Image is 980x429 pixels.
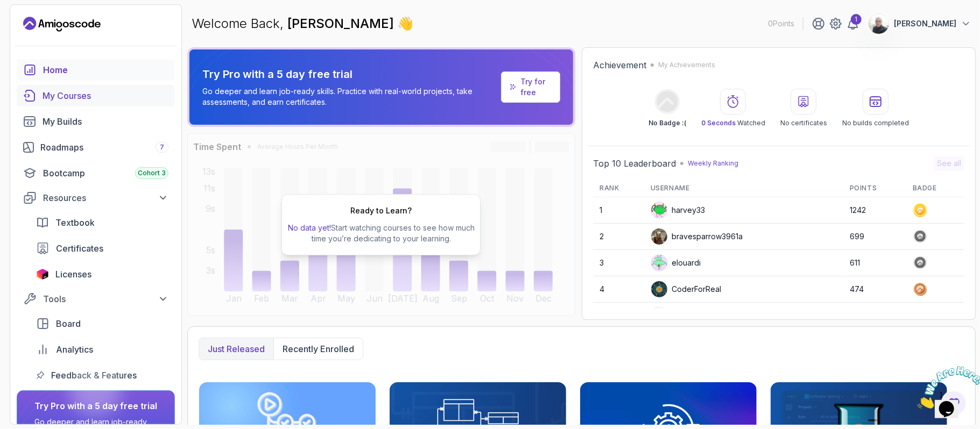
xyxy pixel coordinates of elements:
[30,212,175,233] a: textbook
[30,238,175,259] a: certificates
[30,313,175,334] a: board
[701,119,765,127] p: Watched
[43,167,168,180] div: Bootcamp
[651,255,667,271] img: default monster avatar
[55,268,91,281] span: Licenses
[934,156,964,171] button: See all
[288,223,331,232] span: No data yet!
[843,303,906,329] td: 323
[658,61,715,69] p: My Achievements
[501,71,560,103] a: Try for free
[202,86,497,108] p: Go deeper and learn job-ready skills. Practice with real-world projects, take assessments, and ea...
[894,18,956,29] p: [PERSON_NAME]
[286,223,476,244] p: Start watching courses to see how much time you’re dedicating to your learning.
[192,15,413,32] p: Welcome Back,
[644,180,843,197] th: Username
[593,59,646,71] h2: Achievement
[43,115,168,128] div: My Builds
[869,13,889,34] img: user profile image
[30,364,175,386] a: feedback
[202,67,497,82] p: Try Pro with a 5 day free trial
[56,343,93,356] span: Analytics
[43,191,168,204] div: Resources
[688,159,738,168] p: Weekly Ranking
[43,292,168,305] div: Tools
[593,197,644,224] td: 1
[842,119,909,127] p: No builds completed
[843,180,906,197] th: Points
[651,281,667,297] img: user profile image
[51,369,137,382] span: Feedback & Features
[208,342,265,355] p: Just released
[55,216,95,229] span: Textbook
[593,303,644,329] td: 5
[593,276,644,303] td: 4
[30,263,175,285] a: licenses
[913,362,980,413] iframe: chat widget
[593,157,676,170] h2: Top 10 Leaderboard
[17,59,175,81] a: home
[868,13,971,34] button: user profile image[PERSON_NAME]
[17,85,175,106] a: courses
[843,197,906,224] td: 1242
[843,276,906,303] td: 474
[851,14,862,25] div: 1
[17,162,175,184] a: bootcamp
[397,15,413,32] span: 👋
[648,119,686,127] p: No Badge :(
[17,137,175,158] a: roadmaps
[4,4,9,13] span: 1
[283,342,354,355] p: Recently enrolled
[40,141,168,154] div: Roadmaps
[593,180,644,197] th: Rank
[160,143,164,152] span: 7
[847,17,859,30] a: 1
[43,63,168,76] div: Home
[23,16,101,33] a: Landing page
[593,224,644,250] td: 2
[651,228,743,245] div: bravesparrow3961a
[906,180,964,197] th: Badge
[56,317,81,330] span: Board
[843,250,906,276] td: 611
[651,307,702,324] div: IssaKass
[651,281,722,298] div: CoderForReal
[768,18,794,29] p: 0 Points
[701,119,736,127] span: 0 Seconds
[651,228,667,245] img: user profile image
[17,289,175,309] button: Tools
[843,224,906,250] td: 699
[4,4,71,47] img: Chat attention grabber
[593,250,644,276] td: 3
[17,188,175,208] button: Resources
[199,338,273,360] button: Just released
[287,16,397,31] span: [PERSON_NAME]
[30,339,175,360] a: analytics
[138,169,166,177] span: Cohort 3
[520,76,551,98] a: Try for free
[17,111,175,132] a: builds
[651,308,667,324] img: user profile image
[43,89,168,102] div: My Courses
[350,205,412,216] h2: Ready to Learn?
[36,269,49,280] img: jetbrains icon
[651,202,706,219] div: harvey33
[651,202,667,218] img: default monster avatar
[273,338,363,360] button: Recently enrolled
[56,242,103,255] span: Certificates
[651,254,701,271] div: elouardi
[780,119,827,127] p: No certificates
